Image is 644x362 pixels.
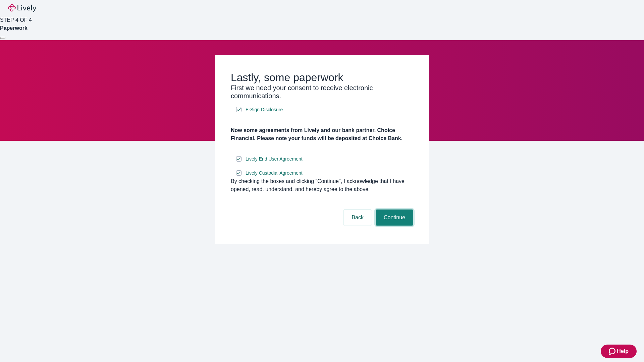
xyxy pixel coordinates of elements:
a: e-sign disclosure document [244,106,284,114]
span: Lively End User Agreement [246,156,303,163]
svg: Zendesk support icon [609,347,617,355]
img: Lively [8,4,36,12]
span: Lively Custodial Agreement [246,170,303,177]
span: E-Sign Disclosure [246,106,283,113]
h2: Lastly, some paperwork [231,71,413,84]
button: Zendesk support iconHelp [601,345,637,358]
h4: Now some agreements from Lively and our bank partner, Choice Financial. Please note your funds wi... [231,126,413,142]
h3: First we need your consent to receive electronic communications. [231,84,413,100]
button: Continue [376,209,413,226]
a: e-sign disclosure document [244,169,304,177]
div: By checking the boxes and clicking “Continue", I acknowledge that I have opened, read, understand... [231,177,413,193]
a: e-sign disclosure document [244,155,304,163]
span: Help [617,347,629,355]
button: Back [343,209,372,226]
